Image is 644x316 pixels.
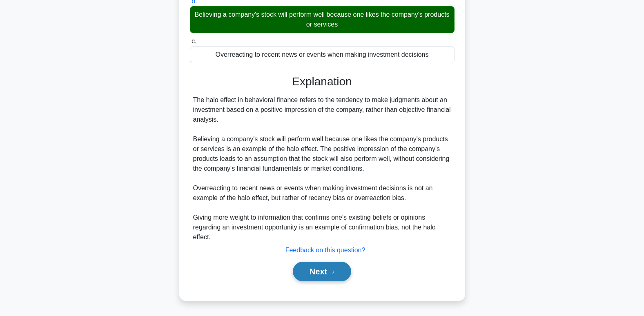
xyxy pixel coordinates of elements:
span: c. [192,38,196,45]
div: Overreacting to recent news or events when making investment decisions [190,46,455,63]
button: Next [293,262,351,281]
div: The halo effect in behavioral finance refers to the tendency to make judgments about an investmen... [193,95,451,242]
a: Feedback on this question? [285,247,365,254]
h3: Explanation [195,75,450,89]
div: Believing a company's stock will perform well because one likes the company's products or services [190,6,455,33]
